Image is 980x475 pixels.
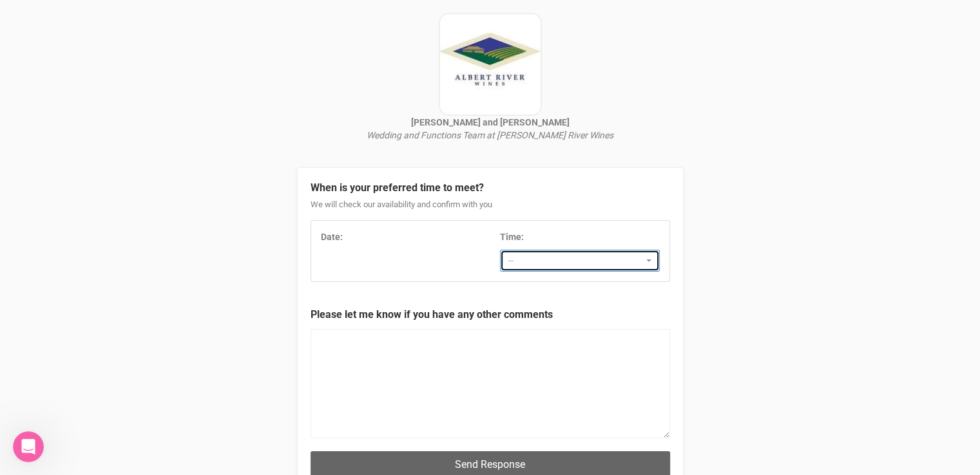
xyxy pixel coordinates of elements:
img: logo.JPG [439,13,542,116]
legend: When is your preferred time to meet? [311,181,670,196]
legend: Please let me know if you have any other comments [311,308,670,322]
button: -- [500,250,660,272]
strong: Date: [321,232,343,242]
i: Wedding and Functions Team at [PERSON_NAME] River Wines [367,130,613,140]
strong: [PERSON_NAME] and [PERSON_NAME] [411,117,570,127]
strong: Time: [500,232,524,242]
iframe: Intercom live chat [13,431,44,462]
span: -- [508,254,643,267]
div: We will check our availability and confirm with you [311,199,670,221]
